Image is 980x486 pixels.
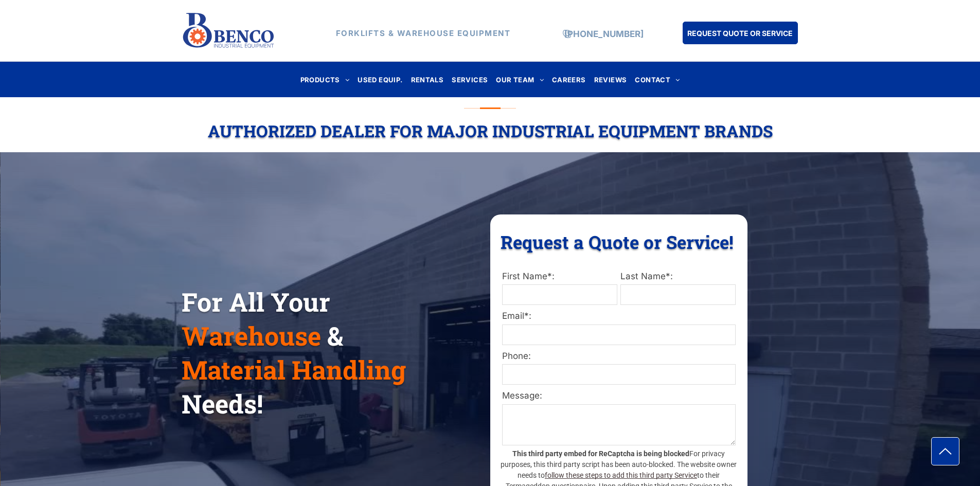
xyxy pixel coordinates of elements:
[353,73,406,86] a: USED EQUIP.
[448,73,492,86] a: SERVICES
[512,449,689,458] strong: This third party embed for ReCaptcha is being blocked
[548,73,590,86] a: CAREERS
[182,353,406,387] span: Material Handling
[501,230,734,254] span: Request a Quote or Service!
[631,73,684,86] a: CONTACT
[687,24,793,43] span: REQUEST QUOTE OR SERVICE
[683,22,798,44] a: REQUEST QUOTE OR SERVICE
[208,120,773,142] span: Authorized Dealer For Major Industrial Equipment Brands
[502,350,736,363] label: Phone:
[545,471,697,479] a: follow these steps to add this third party Service
[502,389,736,403] label: Message:
[590,73,631,86] a: REVIEWS
[502,310,736,323] label: Email*:
[182,285,330,319] span: For All Your
[336,28,511,38] strong: FORKLIFTS & WAREHOUSE EQUIPMENT
[296,73,354,86] a: PRODUCTS
[327,319,343,353] span: &
[620,270,736,283] label: Last Name*:
[492,73,548,86] a: OUR TEAM
[502,270,617,283] label: First Name*:
[182,319,321,353] span: Warehouse
[182,387,263,421] span: Needs!
[407,73,448,86] a: RENTALS
[564,29,644,39] a: [PHONE_NUMBER]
